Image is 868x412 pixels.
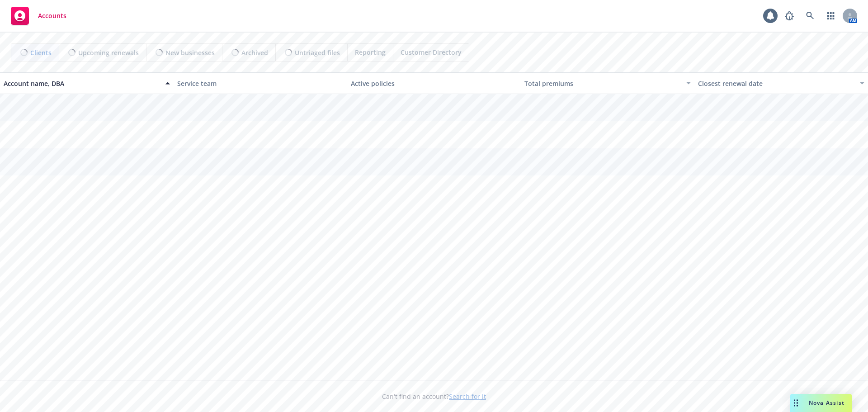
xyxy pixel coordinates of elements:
span: Upcoming renewals [78,48,139,57]
a: Search for it [449,392,486,401]
span: Clients [30,48,52,57]
div: Service team [177,79,344,88]
a: Switch app [822,7,840,25]
span: Untriaged files [295,48,340,57]
span: Archived [241,48,268,57]
span: Can't find an account? [382,392,486,401]
button: Active policies [347,72,521,94]
span: Reporting [355,47,386,57]
div: Active policies [351,79,517,88]
button: Service team [174,72,347,94]
span: Nova Assist [809,399,844,407]
div: Account name, DBA [4,79,160,88]
a: Report a Bug [780,7,798,25]
span: Accounts [38,12,66,19]
a: Accounts [7,3,70,28]
span: Customer Directory [401,47,462,57]
a: Search [801,7,819,25]
button: Total premiums [521,72,694,94]
button: Closest renewal date [694,72,868,94]
div: Total premiums [524,79,681,88]
div: Closest renewal date [698,79,854,88]
div: Drag to move [790,394,802,412]
span: New businesses [165,48,215,57]
button: Nova Assist [790,394,852,412]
